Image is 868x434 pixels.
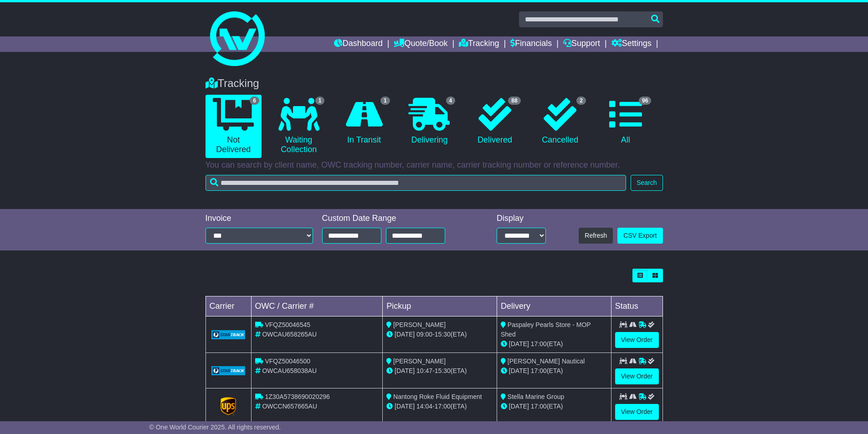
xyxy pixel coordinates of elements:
span: [PERSON_NAME] [393,357,446,365]
p: You can search by client name, OWC tracking number, carrier name, carrier tracking number or refe... [205,160,663,170]
span: 09:00 [416,331,432,338]
span: 15:30 [435,331,451,338]
a: 1 In Transit [336,95,392,148]
span: [PERSON_NAME] [393,321,446,328]
span: 2 [576,97,586,105]
a: 4 Delivering [401,95,457,148]
span: OWCAU658265AU [262,331,317,338]
div: Display [497,214,546,224]
span: [PERSON_NAME] Nautical [508,357,585,365]
button: Refresh [579,228,613,244]
td: OWC / Carrier # [251,296,383,317]
td: Status [611,296,663,317]
a: CSV Export [617,228,663,244]
span: VFQZ50046545 [265,321,310,328]
span: 17:00 [531,403,547,410]
a: 1 Waiting Collection [271,95,327,158]
span: [DATE] [395,331,415,338]
a: View Order [615,332,659,348]
a: Dashboard [334,36,383,52]
span: 1Z30A5738690020296 [265,393,329,400]
img: GetCarrierServiceLogo [221,397,236,415]
a: Quote/Book [394,36,447,52]
a: Financials [510,36,552,52]
span: Paspaley Pearls Store - MOP Shed [501,321,591,338]
span: OWCAU658038AU [262,367,317,374]
td: Carrier [205,296,251,317]
span: © One World Courier 2025. All rights reserved. [149,424,281,431]
a: Support [563,36,600,52]
span: 17:00 [435,403,451,410]
div: - (ETA) [386,402,493,411]
span: [DATE] [509,367,529,374]
a: 96 All [597,95,653,148]
span: 96 [639,97,651,105]
img: GetCarrierServiceLogo [211,330,246,339]
div: - (ETA) [386,366,493,376]
span: 6 [250,97,259,105]
button: Search [631,175,663,191]
span: 15:30 [435,367,451,374]
span: 17:00 [531,367,547,374]
div: (ETA) [501,402,607,411]
span: 1 [380,97,390,105]
div: Tracking [201,77,668,90]
span: 17:00 [531,340,547,347]
a: View Order [615,404,659,420]
span: [DATE] [395,367,415,374]
a: 88 Delivered [467,95,523,148]
a: Tracking [459,36,499,52]
div: (ETA) [501,339,607,349]
span: VFQZ50046500 [265,357,310,365]
span: OWCCN657665AU [262,403,317,410]
span: 4 [446,97,456,105]
a: 6 Not Delivered [205,95,262,158]
span: [DATE] [509,403,529,410]
a: View Order [615,368,659,384]
td: Pickup [383,296,497,317]
span: Stella Marine Group [508,393,565,400]
div: Invoice [205,214,313,224]
div: (ETA) [501,366,607,376]
img: GetCarrierServiceLogo [211,366,246,375]
span: 88 [508,97,520,105]
span: [DATE] [509,340,529,347]
a: Settings [611,36,652,52]
a: 2 Cancelled [532,95,588,148]
div: - (ETA) [386,330,493,339]
td: Delivery [497,296,611,317]
span: [DATE] [395,403,415,410]
span: 10:47 [416,367,432,374]
div: Custom Date Range [322,214,468,224]
span: Nantong Roke Fluid Equipment [393,393,482,400]
span: 1 [315,97,325,105]
span: 14:04 [416,403,432,410]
